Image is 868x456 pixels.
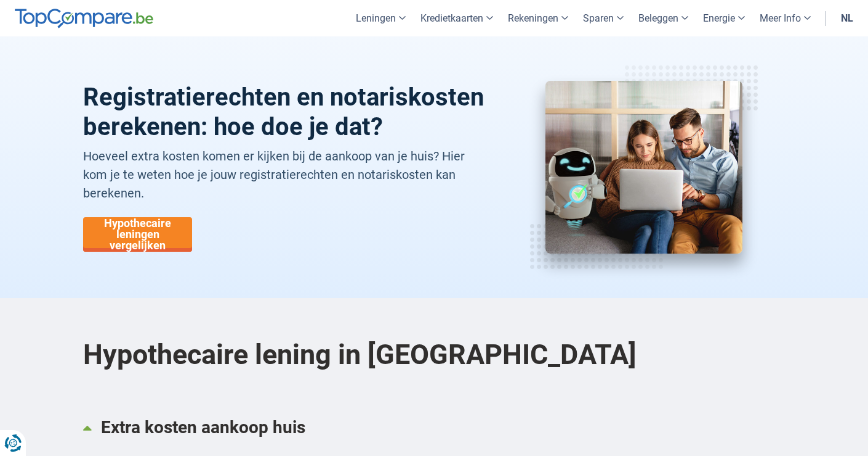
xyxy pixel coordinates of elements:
[83,405,785,449] a: Extra kosten aankoop huis
[545,81,742,254] img: notariskosten
[83,217,192,252] a: Hypothecaire leningen vergelijken
[15,9,153,28] img: TopCompare
[83,83,485,142] h1: Registratierechten en notariskosten berekenen: hoe doe je dat?
[83,147,485,202] p: Hoeveel extra kosten komen er kijken bij de aankoop van je huis? Hier kom je te weten hoe je jouw...
[83,310,785,399] h2: Hypothecaire lening in [GEOGRAPHIC_DATA]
